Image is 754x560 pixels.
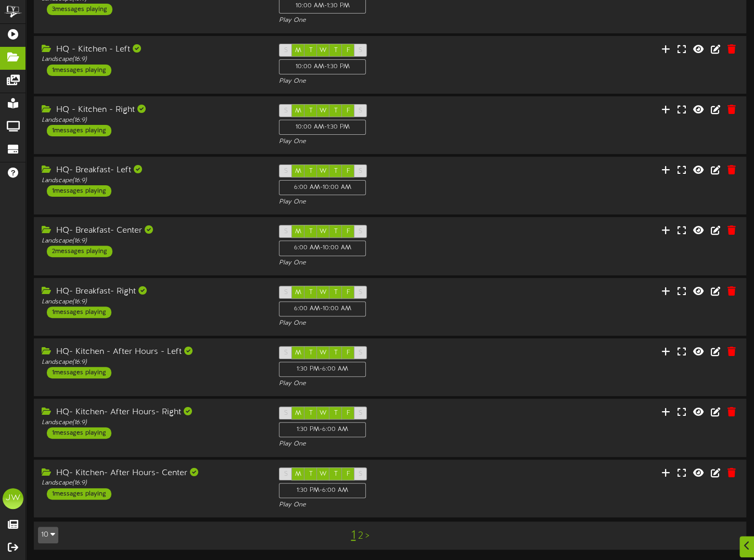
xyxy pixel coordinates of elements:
div: Landscape ( 16:9 ) [42,55,263,64]
div: 3 messages playing [47,4,112,15]
span: W [320,349,327,357]
span: W [320,47,327,54]
a: 1 [351,529,355,542]
span: M [295,168,301,175]
span: S [359,168,362,175]
div: 1:30 PM - 6:00 AM [279,422,366,437]
span: S [284,47,288,54]
span: W [320,289,327,296]
span: M [295,47,301,54]
span: W [320,168,327,175]
div: Play One [279,319,501,328]
div: Play One [279,379,501,388]
div: 2 messages playing [47,246,112,257]
div: HQ- Kitchen- After Hours- Center [42,467,263,479]
div: 1 messages playing [47,185,111,197]
div: 10:00 AM - 1:30 PM [279,120,366,135]
div: Play One [279,198,501,207]
span: T [309,470,313,478]
span: F [347,410,350,417]
div: 1 messages playing [47,488,111,500]
div: HQ- Breakfast- Left [42,164,263,176]
span: T [309,349,313,357]
span: S [284,470,288,478]
span: T [334,410,338,417]
span: F [347,228,350,235]
div: HQ- Kitchen- After Hours- Right [42,406,263,418]
span: T [309,107,313,114]
div: 6:00 AM - 10:00 AM [279,240,366,256]
div: 1 messages playing [47,125,111,136]
a: > [365,530,369,542]
span: T [334,349,338,357]
div: Landscape ( 16:9 ) [42,358,263,367]
span: T [309,289,313,296]
div: Landscape ( 16:9 ) [42,298,263,307]
span: M [295,470,301,478]
span: S [359,410,362,417]
div: HQ- Breakfast- Center [42,225,263,237]
div: 10:00 AM - 1:30 PM [279,59,366,74]
span: T [334,470,338,478]
span: F [347,470,350,478]
span: W [320,228,327,235]
div: Play One [279,137,501,146]
span: T [334,168,338,175]
span: S [359,107,362,114]
div: HQ- Kitchen - After Hours - Left [42,346,263,358]
div: Landscape ( 16:9 ) [42,176,263,185]
span: S [284,289,288,296]
span: S [284,107,288,114]
div: Play One [279,259,501,268]
div: 1 messages playing [47,307,111,318]
div: Play One [279,77,501,86]
span: S [284,228,288,235]
span: F [347,289,350,296]
a: 2 [357,530,363,542]
div: 1:30 PM - 6:00 AM [279,483,366,498]
div: Landscape ( 16:9 ) [42,479,263,488]
span: M [295,289,301,296]
span: T [334,228,338,235]
span: M [295,228,301,235]
span: S [359,289,362,296]
span: T [334,47,338,54]
span: M [295,349,301,357]
div: 1 messages playing [47,427,111,439]
span: T [309,410,313,417]
span: S [359,349,362,357]
span: S [284,349,288,357]
span: F [347,47,350,54]
span: F [347,107,350,114]
span: T [309,47,313,54]
span: F [347,349,350,357]
span: S [359,228,362,235]
span: S [359,470,362,478]
div: Play One [279,501,501,510]
span: W [320,107,327,114]
div: 6:00 AM - 10:00 AM [279,301,366,316]
span: W [320,410,327,417]
span: T [334,107,338,114]
div: JW [3,488,23,509]
div: HQ - Kitchen - Left [42,44,263,56]
span: W [320,470,327,478]
div: HQ- Breakfast- Right [42,286,263,298]
div: 1 messages playing [47,65,111,76]
span: S [359,47,362,54]
span: S [284,410,288,417]
span: M [295,410,301,417]
div: Landscape ( 16:9 ) [42,116,263,125]
span: T [309,168,313,175]
div: Landscape ( 16:9 ) [42,418,263,427]
div: Landscape ( 16:9 ) [42,237,263,246]
span: M [295,107,301,114]
span: T [309,228,313,235]
div: 1 messages playing [47,367,111,378]
span: S [284,168,288,175]
div: 1:30 PM - 6:00 AM [279,362,366,377]
button: 10 [38,527,58,543]
span: F [347,168,350,175]
div: Play One [279,440,501,449]
div: 6:00 AM - 10:00 AM [279,180,366,195]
